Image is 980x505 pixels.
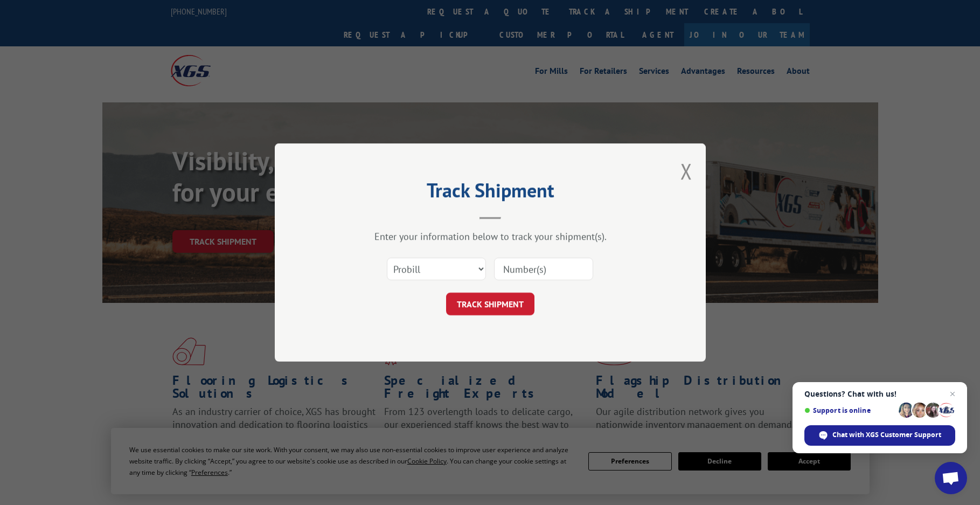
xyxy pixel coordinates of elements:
span: Questions? Chat with us! [804,390,955,398]
span: Close chat [946,388,959,400]
h2: Track Shipment [329,183,652,203]
span: Support is online [804,406,895,414]
button: Close modal [680,157,692,185]
button: TRACK SHIPMENT [446,293,534,315]
div: Open chat [935,462,967,494]
span: Chat with XGS Customer Support [832,430,941,440]
div: Enter your information below to track your shipment(s). [329,230,652,243]
div: Chat with XGS Customer Support [804,425,955,446]
input: Number(s) [494,258,593,280]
